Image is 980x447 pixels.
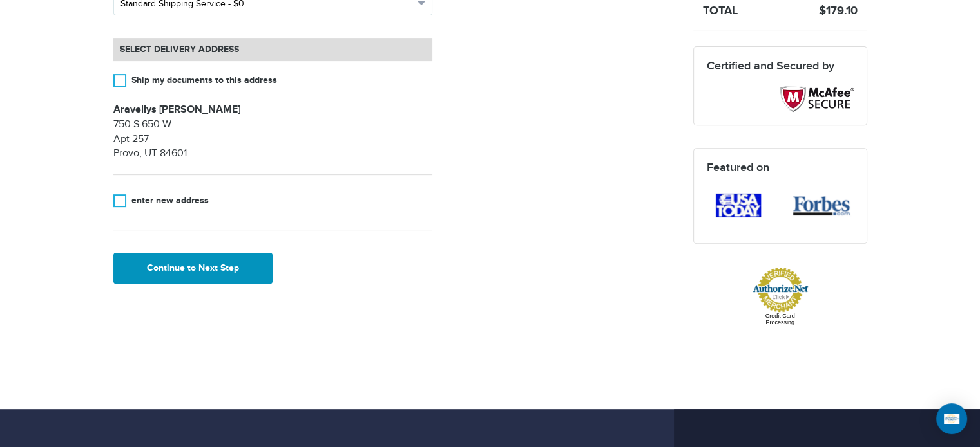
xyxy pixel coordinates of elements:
[936,403,967,434] div: Open Intercom Messenger
[780,86,854,112] img: Mcaffee
[113,253,273,284] button: Continue to Next Step
[790,187,854,224] img: featured-forbes.png
[693,5,796,18] h5: Total
[765,313,794,325] a: Credit Card Processing
[113,104,240,116] strong: Aravellys [PERSON_NAME]
[113,147,432,161] p: Provo, UT 84601
[707,60,854,73] h4: Certified and Secured by
[707,187,771,224] img: featured-usatoday.png
[113,74,432,87] label: Ship my documents to this address
[113,194,432,207] label: enter new address
[819,4,858,18] strong: $179.10
[113,38,432,61] h4: Select Delivery Address
[113,132,432,147] p: Apt 257
[113,118,432,132] p: 750 S 650 W
[751,266,809,313] img: Authorize.Net Merchant - Click to Verify
[707,161,854,174] h4: Featured on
